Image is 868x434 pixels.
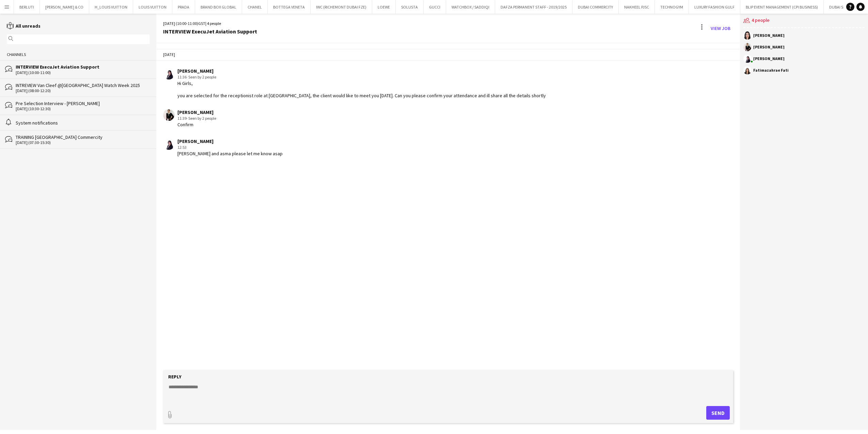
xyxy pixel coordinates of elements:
button: LOEWE [372,0,396,14]
button: WATCHBOX / SADDIQI [446,0,495,14]
button: TECHNOGYM [655,0,689,14]
button: Send [706,406,730,420]
div: INTREVIEW Van Cleef @[GEOGRAPHIC_DATA] Watch Week 2025 [16,82,149,88]
div: [DATE] (07:30-15:30) [16,140,149,145]
span: GST [198,21,205,26]
button: PRADA [172,0,195,14]
span: · Seen by 2 people [187,116,216,121]
div: [DATE] [156,49,740,60]
div: INTERVIEW ExecuJet Aviation Support [16,64,149,70]
a: All unreads [7,23,41,29]
button: DAFZA PERMANENT STAFF - 2019/2025 [495,0,572,14]
div: [PERSON_NAME] [177,68,546,74]
div: [PERSON_NAME] [753,45,785,49]
button: DUBAI COMMERCITY [572,0,619,14]
div: Confirm [177,121,216,128]
div: [PERSON_NAME] [177,109,216,115]
button: [PERSON_NAME] & CO [40,0,89,14]
div: TRAINING [GEOGRAPHIC_DATA] Commercity [16,134,149,140]
button: BOTTEGA VENETA [268,0,311,14]
div: System notifications [16,120,149,126]
div: [PERSON_NAME] [753,33,785,38]
div: 4 people [743,14,865,28]
div: [DATE] (10:00-11:00) [16,70,149,75]
div: 11:36 [177,74,546,80]
button: CHANEL [242,0,268,14]
button: GUCCI [424,0,446,14]
button: BERLUTI [14,0,40,14]
div: [PERSON_NAME] [753,57,785,61]
a: View Job [708,23,733,34]
div: [PERSON_NAME] and asma please let me know asap [177,150,283,157]
button: SOLUSTA [396,0,424,14]
label: Reply [168,374,182,380]
button: NAKHEEL PJSC [619,0,655,14]
div: [PERSON_NAME] [177,138,283,144]
div: 11:39 [177,115,216,121]
div: [DATE] (08:00-12:20) [16,88,149,93]
div: 12:53 [177,144,283,150]
div: INTERVIEW ExecuJet Aviation Support [163,28,257,34]
button: LOUIS VUITTON [133,0,172,14]
div: [DATE] (10:30-12:30) [16,106,149,111]
button: LUXURY FASHION GULF [689,0,740,14]
div: [DATE] (10:00-11:00) | 4 people [163,20,257,27]
button: IWC (RICHEMONT DUBAI FZE) [311,0,372,14]
div: Pre Selection Interview - [PERSON_NAME] [16,100,149,106]
div: Fatimazahrae Fati [753,68,789,72]
button: BLIP EVENT MANAGEMENT (CPI BUSINESS) [740,0,824,14]
button: BRAND BOX GLOBAL [195,0,242,14]
button: H_LOUIS VUITTON [89,0,133,14]
div: Hi Girls, you are selected for the receptionist role at [GEOGRAPHIC_DATA], the client would like ... [177,80,546,99]
span: · Seen by 2 people [187,74,216,79]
